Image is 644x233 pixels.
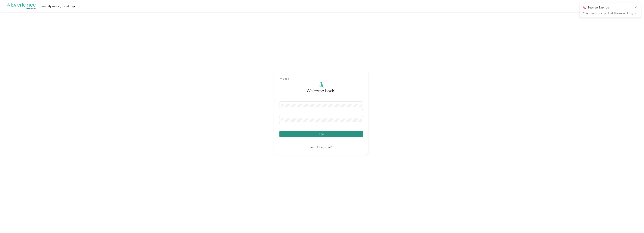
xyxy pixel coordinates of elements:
[279,77,363,81] div: Back
[307,88,335,98] h3: greeting
[41,4,82,8] div: Simplify mileage and expenses
[279,131,363,137] button: Login
[583,12,637,15] p: Your session has expired. Please log in again.
[588,5,632,10] p: Session Expired
[310,145,332,150] a: Forgot Password?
